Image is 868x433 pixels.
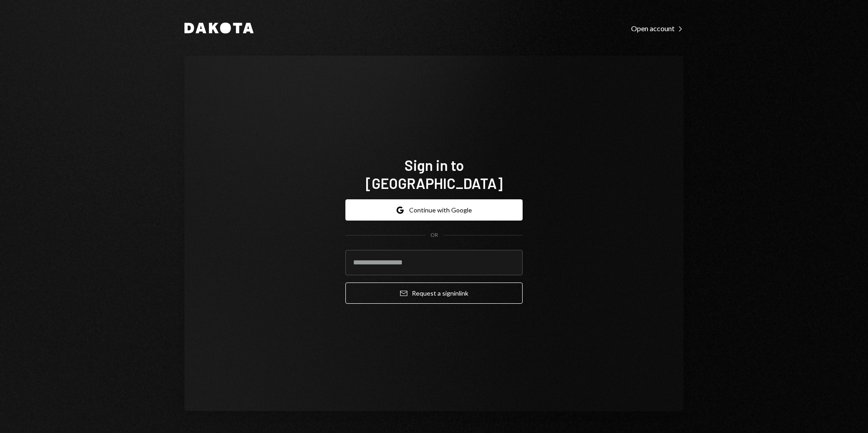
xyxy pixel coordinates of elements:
h1: Sign in to [GEOGRAPHIC_DATA] [345,156,523,192]
a: Open account [631,23,684,33]
div: Open account [631,24,684,33]
button: Continue with Google [345,199,523,221]
div: OR [430,231,438,239]
button: Request a signinlink [345,282,523,304]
